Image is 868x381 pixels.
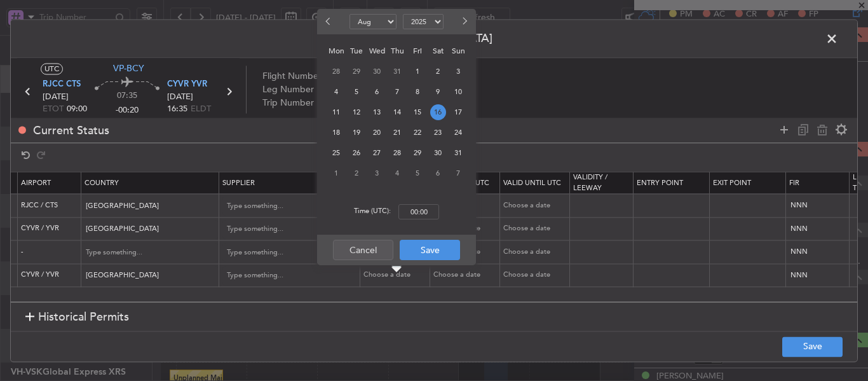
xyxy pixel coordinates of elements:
[367,81,387,102] div: 6-8-2025
[407,142,428,163] div: 29-8-2025
[333,240,393,260] button: Cancel
[451,104,466,120] span: 17
[451,145,466,161] span: 31
[457,11,471,32] button: Next month
[390,104,405,120] span: 14
[789,200,849,211] input: NNN
[387,163,407,183] div: 4-9-2025
[407,122,428,142] div: 22-8-2025
[451,165,466,181] span: 7
[326,102,346,122] div: 11-8-2025
[326,41,346,61] div: Mon
[430,104,446,120] span: 16
[390,64,405,80] span: 31
[367,41,387,61] div: Wed
[329,165,344,181] span: 1
[430,84,446,100] span: 9
[346,61,367,81] div: 29-7-2025
[369,145,385,161] span: 27
[448,41,468,61] div: Sun
[407,61,428,81] div: 1-8-2025
[782,336,843,357] button: Save
[326,142,346,163] div: 25-8-2025
[367,122,387,142] div: 20-8-2025
[410,104,426,120] span: 15
[430,125,446,141] span: 23
[789,247,849,258] input: NNN
[410,84,426,100] span: 8
[349,84,365,100] span: 5
[387,81,407,102] div: 7-8-2025
[448,122,468,142] div: 24-8-2025
[428,163,448,183] div: 6-9-2025
[403,14,444,29] select: Select year
[387,142,407,163] div: 28-8-2025
[354,206,391,219] span: Time (UTC):
[346,122,367,142] div: 19-8-2025
[349,165,365,181] span: 2
[346,41,367,61] div: Tue
[387,102,407,122] div: 14-8-2025
[448,61,468,81] div: 3-8-2025
[329,145,344,161] span: 25
[410,64,426,80] span: 1
[369,125,385,141] span: 20
[367,61,387,81] div: 30-7-2025
[410,145,426,161] span: 29
[451,84,466,100] span: 10
[428,102,448,122] div: 16-8-2025
[428,41,448,61] div: Sat
[390,84,405,100] span: 7
[367,102,387,122] div: 13-8-2025
[407,102,428,122] div: 15-8-2025
[430,165,446,181] span: 6
[329,84,344,100] span: 4
[349,125,365,141] span: 19
[326,81,346,102] div: 4-8-2025
[349,145,365,161] span: 26
[329,104,344,120] span: 11
[448,163,468,183] div: 7-9-2025
[451,125,466,141] span: 24
[369,64,385,80] span: 30
[326,61,346,81] div: 28-7-2025
[407,163,428,183] div: 5-9-2025
[410,165,426,181] span: 5
[346,102,367,122] div: 12-8-2025
[326,163,346,183] div: 1-9-2025
[400,240,460,260] button: Save
[387,122,407,142] div: 21-8-2025
[428,142,448,163] div: 30-8-2025
[349,104,365,120] span: 12
[448,142,468,163] div: 31-8-2025
[329,64,344,80] span: 28
[390,165,405,181] span: 4
[367,163,387,183] div: 3-9-2025
[428,61,448,81] div: 2-8-2025
[789,223,849,234] input: NNN
[329,125,344,141] span: 18
[430,145,446,161] span: 30
[387,41,407,61] div: Thu
[369,165,385,181] span: 3
[349,14,397,29] select: Select month
[326,122,346,142] div: 18-8-2025
[428,122,448,142] div: 23-8-2025
[407,81,428,102] div: 8-8-2025
[410,125,426,141] span: 22
[367,142,387,163] div: 27-8-2025
[390,125,405,141] span: 21
[637,178,683,188] span: Entry Point
[369,104,385,120] span: 13
[346,163,367,183] div: 2-9-2025
[451,64,466,80] span: 3
[369,84,385,100] span: 6
[387,61,407,81] div: 31-7-2025
[322,11,336,32] button: Previous month
[789,178,799,188] span: Fir
[448,81,468,102] div: 10-8-2025
[398,204,439,219] input: --:--
[428,81,448,102] div: 9-8-2025
[430,64,446,80] span: 2
[349,64,365,80] span: 29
